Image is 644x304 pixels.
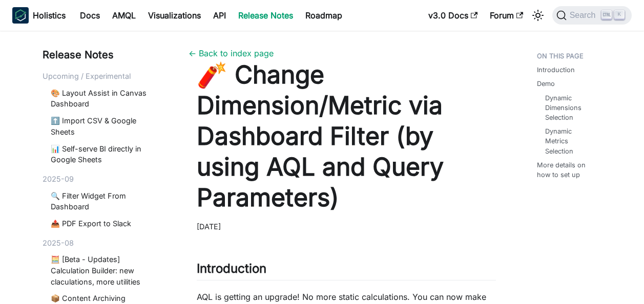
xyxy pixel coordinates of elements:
a: AMQL [106,7,142,24]
a: More details on how to set up [537,160,597,180]
a: 📦 Content Archiving [51,293,160,304]
kbd: K [614,10,625,19]
h2: Introduction [197,261,496,280]
a: 🎨 Layout Assist in Canvas Dashboard [51,88,160,110]
img: Holistics [12,7,29,24]
a: Dynamic Dimensions Selection [545,93,593,123]
div: Release Notes [43,47,164,62]
time: [DATE] [197,222,221,231]
a: Forum [484,7,529,24]
a: Demo [537,79,555,89]
a: 🧮 [Beta - Updates] Calculation Builder: new claculations, more utilities [51,254,160,287]
a: API [207,7,232,24]
span: Search [567,11,602,20]
a: Release Notes [232,7,299,24]
button: Switch between dark and light mode (currently light mode) [530,7,546,24]
a: Docs [74,7,106,24]
a: 📊 Self-serve BI directly in Google Sheets [51,143,160,165]
a: v3.0 Docs [422,7,484,24]
a: Roadmap [299,7,348,24]
div: 2025-08 [43,237,164,249]
a: ← Back to index page [189,48,274,58]
a: 📤 PDF Export to Slack [51,218,160,229]
a: Visualizations [142,7,207,24]
a: 🔍 Filter Widget From Dashboard [51,190,160,212]
a: Dynamic Metrics Selection [545,126,593,156]
div: 2025-09 [43,173,164,185]
nav: Blog recent posts navigation [43,47,164,304]
a: HolisticsHolistics [12,7,66,24]
a: Introduction [537,65,575,75]
div: Upcoming / Experimental [43,71,164,82]
b: Holistics [33,9,66,21]
a: ⬆️ Import CSV & Google Sheets [51,115,160,137]
button: Search (Ctrl+K) [552,6,632,25]
h1: 🧨 Change Dimension/Metric via Dashboard Filter (by using AQL and Query Parameters) [197,59,496,213]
